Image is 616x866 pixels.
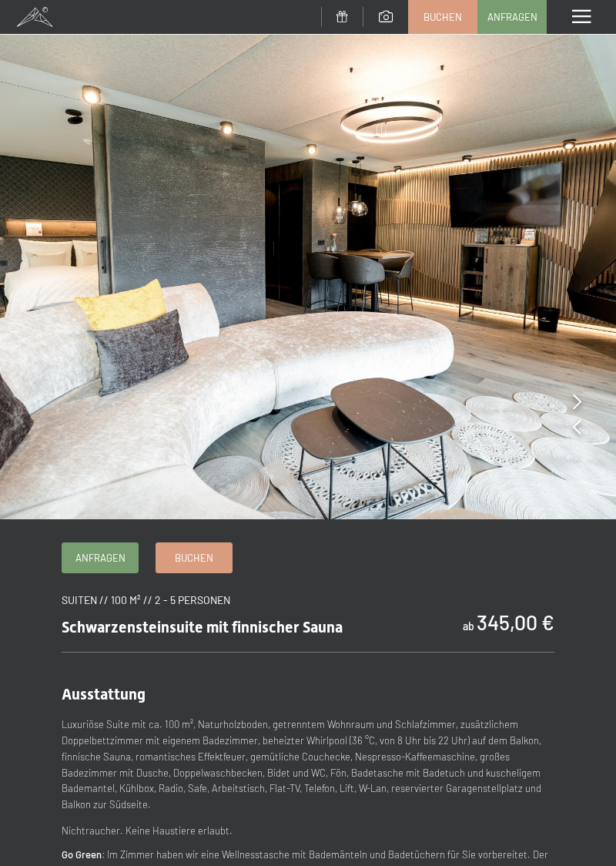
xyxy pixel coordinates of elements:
span: Schwarzensteinsuite mit finnischer Sauna [62,618,343,636]
p: Nichtraucher. Keine Haustiere erlaubt. [62,823,554,839]
strong: Go Green [62,848,102,861]
b: 345,00 € [477,609,554,634]
span: Buchen [423,10,462,24]
a: Anfragen [478,1,546,33]
span: Buchen [175,551,213,565]
a: Buchen [156,543,232,572]
span: Anfragen [75,551,126,565]
span: Suiten // 100 m² // 2 - 5 Personen [62,593,230,606]
p: Luxuriöse Suite mit ca. 100 m², Naturholzboden, getrenntem Wohnraum und Schlafzimmer, zusätzliche... [62,717,554,813]
span: ab [463,619,474,633]
span: Ausstattung [62,685,146,703]
a: Anfragen [62,543,138,572]
span: Anfragen [487,10,537,24]
a: Buchen [409,1,477,33]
